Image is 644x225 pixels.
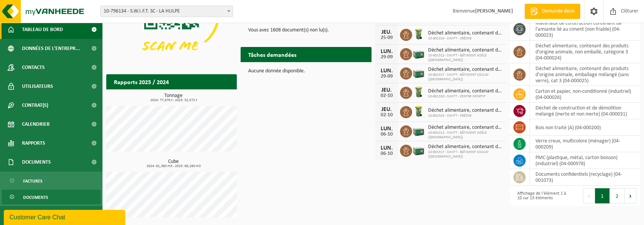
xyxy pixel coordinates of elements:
a: Documents [2,190,101,204]
span: 10-801312 - SWIFT - BÂTIMENT ADÈLE ([GEOGRAPHIC_DATA]) [428,53,502,62]
div: 06-10 [379,132,394,137]
a: Factures [2,173,101,188]
span: Tableau de bord [22,20,63,39]
span: Déchet alimentaire, contenant des produits d'origine animale, non emballé, catég... [428,88,502,94]
h3: Tonnage [110,93,237,102]
td: déchet alimentaire, contenant des produits d'origine animale, emballage mélangé (sans verre), cat... [530,63,640,86]
div: JEU. [379,106,394,112]
h2: Tâches demandées [241,47,304,62]
h3: Cube [110,159,237,168]
td: verre creux, multicolore (ménager) (04-000209) [530,136,640,152]
div: 29-09 [379,55,394,60]
td: matériaux de construction contenant de l'amiante lié au ciment (non friable) (04-000023) [530,18,640,41]
button: Next [625,188,636,203]
span: Calendrier [22,115,50,134]
img: WB-0140-HPE-GN-50 [412,105,425,118]
div: 02-10 [379,112,394,118]
span: Conditions d'accepta... [22,206,79,225]
button: Previous [583,188,595,203]
span: 10-796134 - S.W.I.F.T. SC - LA HULPE [100,6,233,17]
img: PB-LB-0680-HPE-GN-01 [412,124,425,137]
button: 1 [595,188,610,203]
span: Données de l'entrepr... [22,39,80,58]
span: 10-801312 - SWIFT - BÂTIMENT ADÈLE ([GEOGRAPHIC_DATA]) [428,131,502,140]
div: LUN. [379,68,394,74]
img: WB-0140-HPE-GN-50 [412,28,425,41]
div: JEU. [379,29,394,35]
span: Contacts [22,58,45,77]
span: Déchet alimentaire, contenant des produits d'origine animale, non emballé, catég... [428,30,502,36]
span: 10-801324 - SWIFT - CRÈCHE [428,36,502,41]
span: Documents [22,153,51,172]
div: Affichage de l'élément 1 à 10 sur 13 éléments [513,187,571,204]
span: 10-801324 - SWIFT - CRÈCHE [428,114,502,118]
div: LUN. [379,145,394,151]
span: Déchet alimentaire, contenant des produits d'origine animale, emballage mélangé ... [428,125,502,131]
span: 10-801317 - SWIFT - BÂTIMENT SOLVAY ([GEOGRAPHIC_DATA]) [428,150,502,159]
div: LUN. [379,126,394,132]
h2: Rapports 2025 / 2024 [106,74,176,89]
span: Documents [23,190,48,205]
p: Vous avez 1608 document(s) non lu(s). [248,28,364,33]
span: Utilisateurs [22,77,53,96]
div: LUN. [379,48,394,55]
img: PB-LB-0680-HPE-GN-01 [412,47,425,60]
p: Aucune donnée disponible. [248,69,364,74]
img: PB-LB-0680-HPE-GN-01 [412,144,425,156]
a: Demande devis [524,4,580,19]
span: Demande devis [540,8,576,15]
td: PMC (plastique, métal, carton boisson) (industriel) (04-000978) [530,152,640,169]
iframe: chat widget [4,208,127,225]
td: déchet de construction et de démolition mélangé (inerte et non inerte) (04-000031) [530,103,640,119]
button: 2 [610,188,625,203]
img: WB-0140-HPE-GN-50 [412,86,425,98]
td: documents confidentiels (recyclage) (04-001073) [530,169,640,186]
strong: [PERSON_NAME] [475,8,513,14]
td: bois non traité (A) (04-000200) [530,119,640,136]
div: 25-09 [379,35,394,41]
td: carton et papier, non-conditionné (industriel) (04-000026) [530,86,640,103]
img: PB-LB-0680-HPE-GN-01 [412,66,425,79]
div: 29-09 [379,74,394,79]
span: 10-796134 - S.W.I.F.T. SC - LA HULPE [101,6,233,17]
a: Consulter les rapports [171,89,236,104]
span: Contrat(s) [22,96,48,115]
span: 10-801320 - SWIFT - CENTRE SPORTIF [428,94,502,99]
span: 2024: 77,676 t - 2025: 52,572 t [110,98,237,102]
span: Déchet alimentaire, contenant des produits d'origine animale, emballage mélangé ... [428,47,502,53]
span: Déchet alimentaire, contenant des produits d'origine animale, emballage mélangé ... [428,144,502,150]
span: 10-801317 - SWIFT - BÂTIMENT SOLVAY ([GEOGRAPHIC_DATA]) [428,73,502,82]
div: 06-10 [379,151,394,156]
td: déchet alimentaire, contenant des produits d'origine animale, non emballé, catégorie 3 (04-000024) [530,41,640,63]
span: 2024: 61,380 m3 - 2025: 68,280 m3 [110,164,237,168]
span: Déchet alimentaire, contenant des produits d'origine animale, emballage mélangé ... [428,67,502,73]
div: 02-10 [379,93,394,98]
span: Déchet alimentaire, contenant des produits d'origine animale, non emballé, catég... [428,108,502,114]
div: JEU. [379,87,394,93]
span: Factures [23,174,43,188]
span: Rapports [22,134,45,153]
